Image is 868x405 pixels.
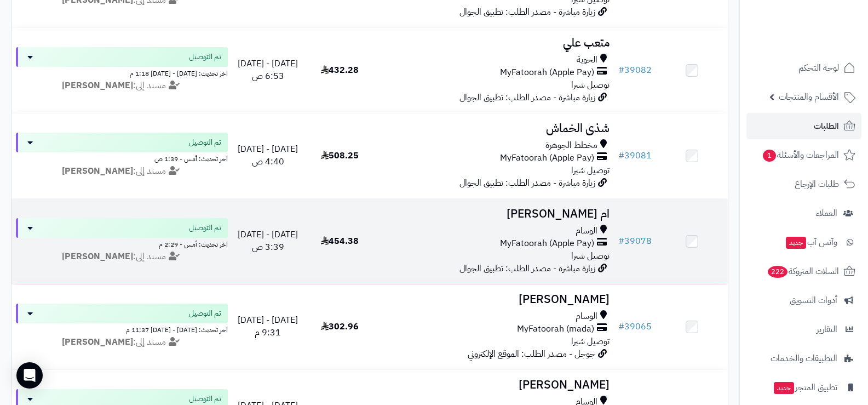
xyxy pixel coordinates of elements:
span: الحوية [577,54,597,66]
span: زيارة مباشرة - مصدر الطلب: تطبيق الجوال [459,176,595,190]
div: اخر تحديث: أمس - 2:29 م [16,238,228,249]
div: اخر تحديث: [DATE] - [DATE] 1:18 م [16,67,228,78]
span: التطبيقات والخدمات [771,351,837,366]
span: [DATE] - [DATE] 6:53 ص [238,57,298,83]
span: توصيل شبرا [571,78,610,92]
span: 302.96 [321,320,359,333]
span: التقارير [817,322,837,337]
span: جوجل - مصدر الطلب: الموقع الإلكتروني [468,347,595,361]
a: #39078 [618,235,652,248]
a: #39065 [618,320,652,333]
span: تطبيق المتجر [773,380,837,395]
span: تم التوصيل [189,308,221,319]
span: جديد [786,237,806,249]
span: وآتس آب [785,235,837,250]
h3: [PERSON_NAME] [380,379,610,391]
span: توصيل شبرا [571,164,610,177]
span: زيارة مباشرة - مصدر الطلب: تطبيق الجوال [459,91,595,104]
span: العملاء [816,206,837,221]
a: طلبات الإرجاع [746,171,861,197]
div: اخر تحديث: أمس - 1:39 ص [16,152,228,164]
a: لوحة التحكم [746,55,861,81]
div: مسند إلى: [8,250,236,263]
div: Open Intercom Messenger [16,362,43,389]
strong: [PERSON_NAME] [62,164,133,178]
span: توصيل شبرا [571,249,610,263]
a: تطبيق المتجرجديد [746,374,861,401]
span: مخطط الجوهرة [545,139,597,152]
span: طلبات الإرجاع [795,176,839,192]
div: مسند إلى: [8,165,236,178]
div: اخر تحديث: [DATE] - [DATE] 11:37 م [16,323,228,335]
span: الأقسام والمنتجات [779,89,839,105]
span: # [618,64,624,77]
strong: [PERSON_NAME] [62,335,133,349]
span: السلات المتروكة [767,264,839,279]
span: الوسام [576,225,597,237]
h3: ام [PERSON_NAME] [380,208,610,220]
span: [DATE] - [DATE] 3:39 ص [238,228,298,254]
h3: متعب علي [380,37,610,49]
a: التقارير [746,316,861,343]
img: logo-2.png [794,8,858,31]
a: #39082 [618,64,652,77]
span: # [618,320,624,333]
span: الوسام [576,310,597,323]
a: وآتس آبجديد [746,229,861,255]
span: 1 [762,149,777,162]
span: توصيل شبرا [571,335,610,348]
span: تم التوصيل [189,223,221,233]
div: مسند إلى: [8,336,236,349]
a: السلات المتروكة222 [746,258,861,284]
span: MyFatoorah (Apple Pay) [500,66,594,79]
span: MyFatoorah (Apple Pay) [500,152,594,164]
span: تم التوصيل [189,393,221,404]
span: 432.28 [321,64,359,77]
a: الطلبات [746,113,861,139]
h3: [PERSON_NAME] [380,293,610,306]
strong: [PERSON_NAME] [62,250,133,263]
strong: [PERSON_NAME] [62,79,133,92]
span: زيارة مباشرة - مصدر الطلب: تطبيق الجوال [459,5,595,19]
a: #39081 [618,149,652,162]
span: جديد [774,382,794,394]
span: # [618,235,624,248]
span: تم التوصيل [189,137,221,148]
a: التطبيقات والخدمات [746,345,861,372]
span: # [618,149,624,162]
span: 454.38 [321,235,359,248]
span: [DATE] - [DATE] 4:40 ص [238,142,298,168]
span: زيارة مباشرة - مصدر الطلب: تطبيق الجوال [459,262,595,275]
a: المراجعات والأسئلة1 [746,142,861,168]
span: MyFatoorah (mada) [517,323,594,335]
span: لوحة التحكم [798,60,839,76]
span: 222 [767,265,788,278]
h3: شذى الخماش [380,122,610,135]
span: الطلبات [814,118,839,134]
span: 508.25 [321,149,359,162]
span: المراجعات والأسئلة [762,147,839,163]
a: أدوات التسويق [746,287,861,313]
a: العملاء [746,200,861,226]
div: مسند إلى: [8,79,236,92]
span: أدوات التسويق [790,293,837,308]
span: [DATE] - [DATE] 9:31 م [238,313,298,339]
span: MyFatoorah (Apple Pay) [500,237,594,250]
span: تم التوصيل [189,52,221,62]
